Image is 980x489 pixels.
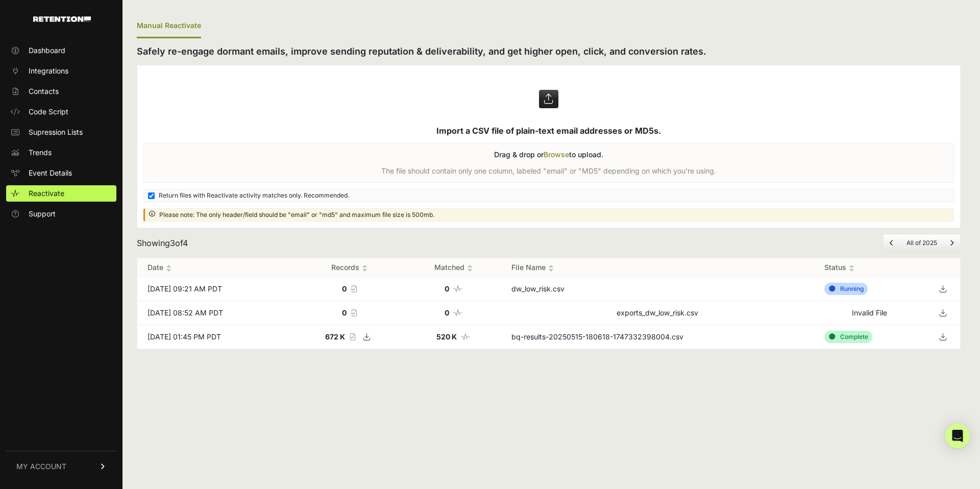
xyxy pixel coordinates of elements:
[6,42,116,59] a: Dashboard
[945,424,970,448] div: Open Intercom Messenger
[501,258,814,277] th: File Name
[6,83,116,100] a: Contacts
[467,264,473,272] img: no_sort-eaf950dc5ab64cae54d48a5578032e96f70b2ecb7d747501f34c8f2db400fb66.gif
[349,333,355,340] i: Record count of the file
[325,332,345,341] strong: 672 K
[137,44,961,59] h2: Safely re-engage dormant emails, improve sending reputation & deliverability, and get higher open...
[890,239,894,247] a: Previous
[814,258,925,277] th: Status
[137,277,293,301] td: [DATE] 09:21 AM PDT
[824,283,868,295] div: Running
[362,264,367,272] img: no_sort-eaf950dc5ab64cae54d48a5578032e96f70b2ecb7d747501f34c8f2db400fb66.gif
[29,66,68,76] span: Integrations
[548,264,554,272] img: no_sort-eaf950dc5ab64cae54d48a5578032e96f70b2ecb7d747501f34c8f2db400fb66.gif
[342,284,347,293] strong: 0
[849,264,854,272] img: no_sort-eaf950dc5ab64cae54d48a5578032e96f70b2ecb7d747501f34c8f2db400fb66.gif
[814,301,925,325] td: Invalid File
[166,264,171,272] img: no_sort-eaf950dc5ab64cae54d48a5578032e96f70b2ecb7d747501f34c8f2db400fb66.gif
[6,206,116,222] a: Support
[501,301,814,325] td: exports_dw_low_risk.csv
[29,45,65,56] span: Dashboard
[33,16,91,22] img: Retention.com
[6,104,116,120] a: Code Script
[453,285,462,292] i: Number of matched records
[159,191,349,200] span: Return files with Reactivate activity matches only. Recommended.
[445,284,449,293] strong: 0
[29,188,64,199] span: Reactivate
[406,258,501,277] th: Matched
[950,239,954,247] a: Next
[29,209,56,219] span: Support
[6,165,116,181] a: Event Details
[29,86,59,96] span: Contacts
[6,144,116,161] a: Trends
[883,234,961,252] nav: Page navigation
[342,308,347,317] strong: 0
[137,258,293,277] th: Date
[29,168,72,178] span: Event Details
[501,277,814,301] td: dw_low_risk.csv
[900,239,943,247] li: All of 2025
[148,192,155,199] input: Return files with Reactivate activity matches only. Recommended.
[351,285,357,292] i: Record count of the file
[137,325,293,349] td: [DATE] 01:45 PM PDT
[6,124,116,140] a: Supression Lists
[6,63,116,79] a: Integrations
[183,238,188,248] span: 4
[436,332,457,341] strong: 520 K
[453,309,462,316] i: Number of matched records
[351,309,357,316] i: Record count of the file
[29,148,52,158] span: Trends
[461,333,470,340] i: Number of matched records
[501,325,814,349] td: bq-results-20250515-180618-1747332398004.csv
[137,301,293,325] td: [DATE] 08:52 AM PDT
[137,237,188,249] div: Showing of
[6,451,116,482] a: MY ACCOUNT
[170,238,175,248] span: 3
[29,107,68,117] span: Code Script
[293,258,406,277] th: Records
[137,14,201,38] div: Manual Reactivate
[445,308,449,317] strong: 0
[6,185,116,202] a: Reactivate
[16,461,66,472] span: MY ACCOUNT
[29,127,83,137] span: Supression Lists
[824,331,872,343] div: Complete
